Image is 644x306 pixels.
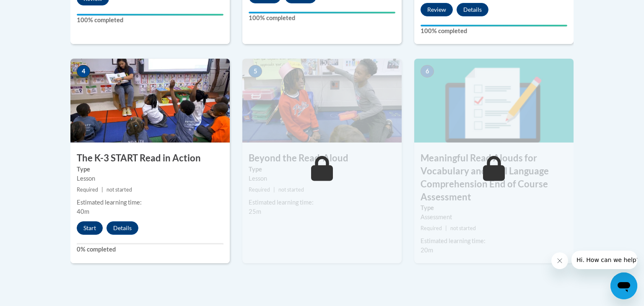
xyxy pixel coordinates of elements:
h3: The K-3 START Read in Action [70,152,230,165]
label: 100% completed [77,16,223,25]
button: Review [421,3,453,16]
span: Required [77,187,98,193]
span: Required [249,187,270,193]
label: Type [77,165,223,174]
label: 100% completed [421,26,567,36]
span: not started [106,187,132,193]
iframe: Message from company [571,251,637,269]
span: 20m [421,246,433,254]
img: Course Image [414,59,574,143]
div: Estimated learning time: [249,198,395,207]
div: Lesson [77,174,223,183]
span: Required [421,225,442,231]
img: Course Image [70,59,230,143]
button: Start [77,221,103,235]
span: 40m [77,208,89,215]
span: Hi. How can we help? [5,6,68,13]
span: | [101,187,103,193]
h3: Meaningful Read Alouds for Vocabulary and Oral Language Comprehension End of Course Assessment [414,152,574,203]
div: Your progress [77,14,223,16]
label: 0% completed [77,245,223,254]
div: Estimated learning time: [77,198,223,207]
span: 4 [77,65,90,78]
button: Details [106,221,138,235]
span: not started [450,225,476,231]
span: 25m [249,208,261,215]
span: not started [278,187,304,193]
span: | [445,225,447,231]
div: Lesson [249,174,395,183]
span: | [273,187,275,193]
label: Type [421,203,567,213]
span: 5 [249,65,262,78]
div: Your progress [249,12,395,13]
button: Details [457,3,488,16]
iframe: Close message [551,252,568,269]
div: Assessment [421,213,567,222]
img: Course Image [242,59,402,143]
span: 6 [421,65,434,78]
label: Type [249,165,395,174]
div: Estimated learning time: [421,236,567,246]
h3: Beyond the Read-Aloud [242,152,402,165]
iframe: Button to launch messaging window [610,272,637,299]
div: Your progress [421,25,567,26]
label: 100% completed [249,13,395,23]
